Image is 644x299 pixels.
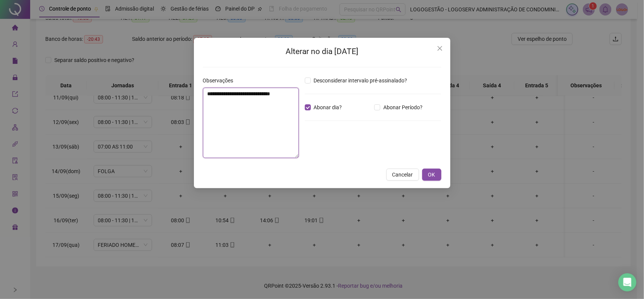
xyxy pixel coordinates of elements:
label: Observações [203,76,238,85]
span: Abonar dia? [311,103,345,112]
div: Open Intercom Messenger [618,273,636,291]
button: Close [434,42,446,54]
span: Cancelar [392,170,413,179]
span: Abonar Período? [380,103,426,112]
span: close [437,45,443,51]
h2: Alterar no dia [DATE] [203,45,441,58]
span: Desconsiderar intervalo pré-assinalado? [311,76,410,85]
button: OK [422,169,441,181]
button: Cancelar [386,169,419,181]
span: OK [428,170,435,179]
